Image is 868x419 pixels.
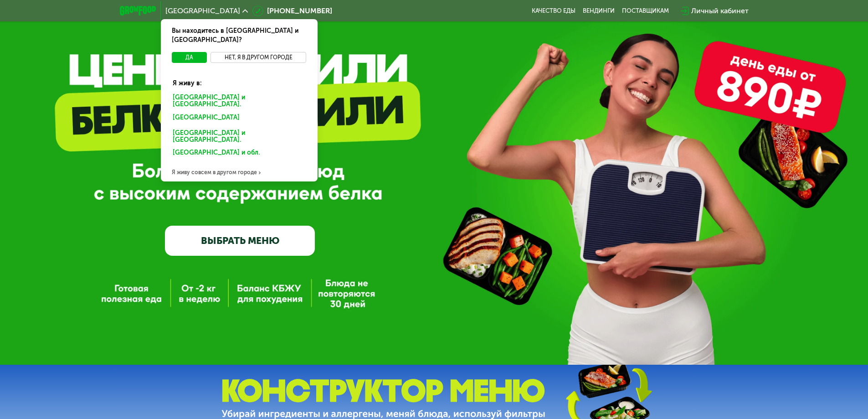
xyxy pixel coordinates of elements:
a: [PHONE_NUMBER] [252,5,332,16]
div: Вы находитесь в [GEOGRAPHIC_DATA] и [GEOGRAPHIC_DATA]? [161,19,318,52]
div: [GEOGRAPHIC_DATA] и [GEOGRAPHIC_DATA]. [166,127,312,146]
div: поставщикам [622,7,669,15]
div: Я живу совсем в другом городе [161,163,318,181]
div: Я живу в: [166,72,312,88]
div: [GEOGRAPHIC_DATA] и обл. [166,147,308,161]
button: Да [172,52,207,63]
div: Личный кабинет [691,5,749,16]
span: [GEOGRAPHIC_DATA] [165,7,240,15]
button: Нет, я в другом городе [211,52,307,63]
a: Качество еды [532,7,575,15]
div: [GEOGRAPHIC_DATA] [166,112,308,126]
a: ВЫБРАТЬ МЕНЮ [165,226,315,256]
a: Вендинги [583,7,615,15]
div: [GEOGRAPHIC_DATA] и [GEOGRAPHIC_DATA]. [166,92,312,111]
